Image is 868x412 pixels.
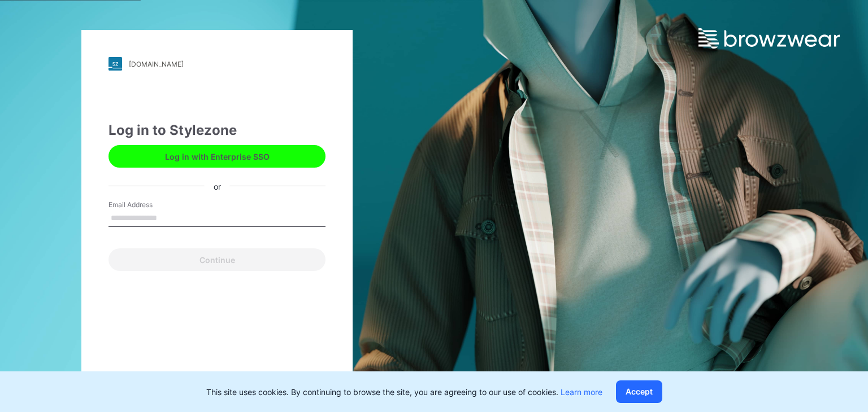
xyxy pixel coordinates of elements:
[561,387,602,397] a: Learn more
[698,28,840,49] img: browzwear-logo.e42bd6dac1945053ebaf764b6aa21510.svg
[616,380,662,403] button: Accept
[129,60,184,68] div: [DOMAIN_NAME]
[206,386,602,398] p: This site uses cookies. By continuing to browse the site, you are agreeing to our use of cookies.
[205,180,230,192] div: or
[108,57,325,71] a: [DOMAIN_NAME]
[108,200,188,210] label: Email Address
[108,145,325,168] button: Log in with Enterprise SSO
[108,120,325,141] div: Log in to Stylezone
[108,57,122,71] img: stylezone-logo.562084cfcfab977791bfbf7441f1a819.svg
